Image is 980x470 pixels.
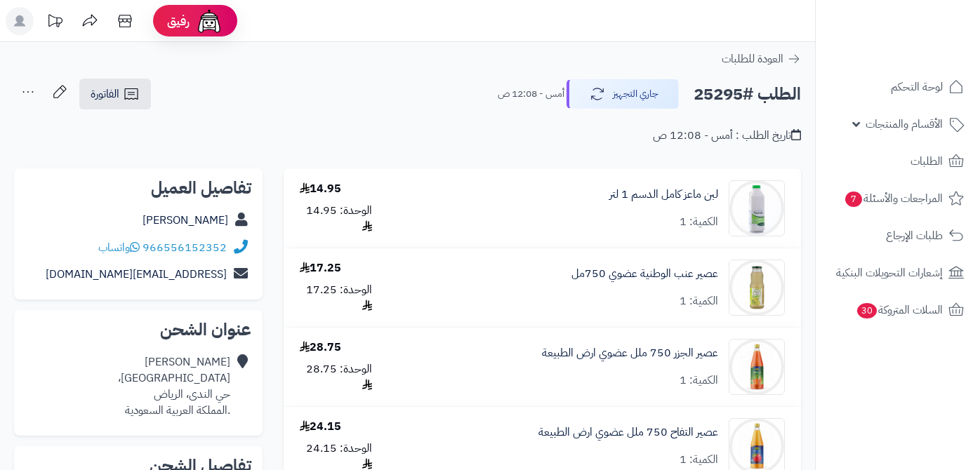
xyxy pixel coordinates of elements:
[79,79,151,109] a: الفاتورة
[542,345,718,361] a: عصير الجزر 750 ملل عضوي ارض الطبيعة
[571,266,718,282] a: عصير عنب الوطنية عضوي 750مل
[857,303,877,318] span: 30
[885,36,967,65] img: logo-2.png
[836,263,943,283] span: إشعارات التحويلات البنكية
[195,7,223,35] img: ai-face.png
[25,321,251,338] h2: عنوان الشحن
[300,260,341,276] div: 17.25
[729,339,784,395] img: 1655930899-carrot_750ml-_1-90x90.jpg
[856,300,943,320] span: السلات المتروكة
[824,145,972,178] a: الطلبات
[680,372,718,389] div: الكمية: 1
[25,180,251,196] h2: تفاصيل العميل
[680,452,718,468] div: الكمية: 1
[824,219,972,253] a: طلبات الإرجاع
[680,293,718,309] div: الكمية: 1
[891,77,943,97] span: لوحة التحكم
[567,79,679,109] button: جاري التجهيز
[844,189,943,208] span: المراجعات والأسئلة
[729,260,784,316] img: 191-90x90.jpg
[911,152,943,171] span: الطلبات
[824,293,972,327] a: السلات المتروكة30
[845,192,862,207] span: 7
[143,212,228,229] a: [PERSON_NAME]
[824,182,972,215] a: المراجعات والأسئلة7
[609,187,718,203] a: لبن ماعز كامل الدسم 1 لتر
[98,239,140,256] a: واتساب
[91,86,119,102] span: الفاتورة
[167,13,190,29] span: رفيق
[300,282,373,314] div: الوحدة: 17.25
[680,214,718,230] div: الكمية: 1
[694,80,801,109] h2: الطلب #25295
[538,424,718,441] a: عصير التفاح 750 ملل عضوي ارض الطبيعة
[300,181,341,197] div: 14.95
[300,203,373,235] div: الوحدة: 14.95
[722,51,801,67] a: العودة للطلبات
[300,361,373,394] div: الوحدة: 28.75
[886,226,943,246] span: طلبات الإرجاع
[37,7,72,39] a: تحديثات المنصة
[729,180,784,236] img: 1692789289-28-90x90.jpg
[824,70,972,104] a: لوحة التحكم
[143,239,227,256] a: 966556152352
[824,256,972,290] a: إشعارات التحويلات البنكية
[300,419,341,435] div: 24.15
[46,266,227,283] a: [EMAIL_ADDRESS][DOMAIN_NAME]
[722,51,783,67] span: العودة للطلبات
[118,354,230,418] div: [PERSON_NAME] [GEOGRAPHIC_DATA]، حي الندى، الرياض .المملكة العربية السعودية
[653,128,801,144] div: تاريخ الطلب : أمس - 12:08 ص
[866,114,943,134] span: الأقسام والمنتجات
[300,340,341,356] div: 28.75
[498,87,564,101] small: أمس - 12:08 ص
